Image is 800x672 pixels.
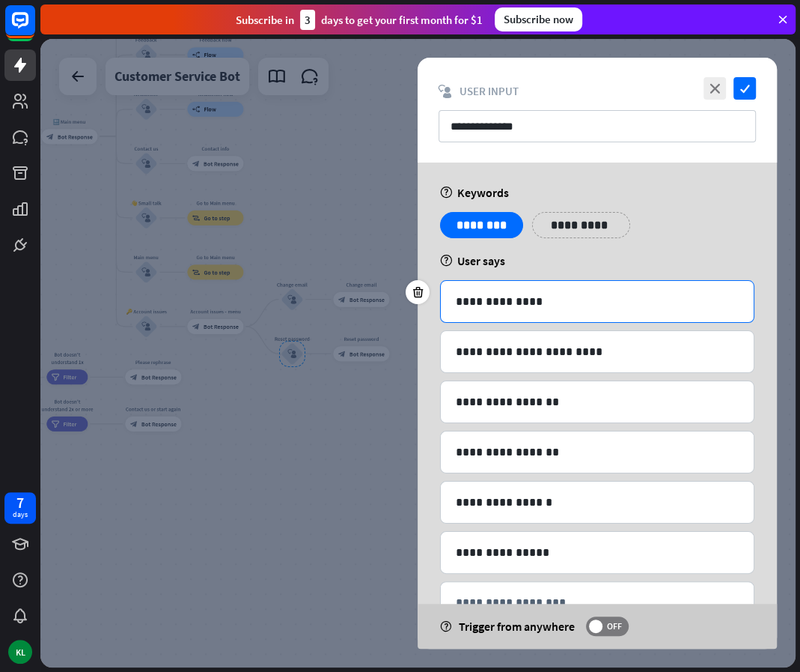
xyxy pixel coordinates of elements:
span: Trigger from anywhere [459,619,575,634]
i: close [703,77,726,100]
div: Subscribe now [495,7,582,31]
span: OFF [602,620,626,632]
div: KL [8,640,32,664]
i: check [733,77,756,100]
div: Keywords [440,185,754,200]
div: 7 [16,496,24,509]
div: Subscribe in days to get your first month for $1 [236,10,483,30]
button: Open LiveChat chat widget [12,6,57,51]
a: 7 days [4,492,36,524]
i: block_user_input [439,85,452,98]
div: User says [440,253,754,268]
i: help [440,255,453,267]
i: help [440,621,451,632]
div: 3 [300,10,315,30]
div: days [13,509,28,520]
i: help [440,187,453,199]
span: User Input [459,84,519,98]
